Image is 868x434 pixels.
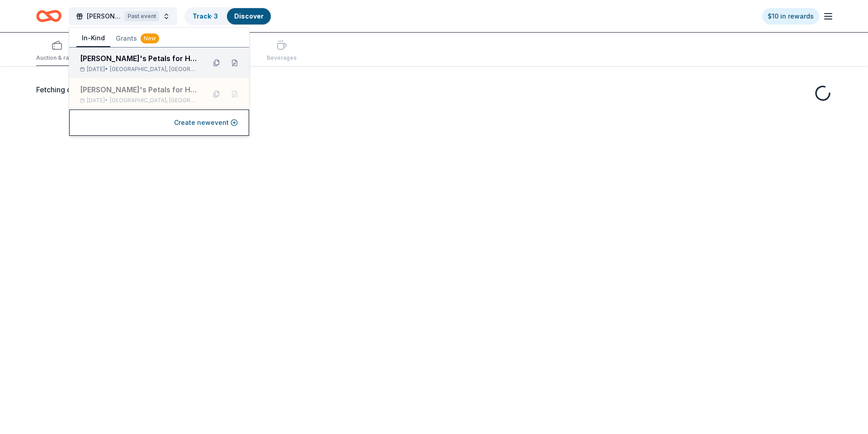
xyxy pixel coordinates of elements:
button: Track· 3Discover [184,7,272,25]
div: [PERSON_NAME]'s Petals for Hope Annual Event [80,84,198,95]
div: New [141,33,159,43]
div: Past event [124,11,159,21]
span: [PERSON_NAME]'s Petals for Hope Annual Event [87,11,121,22]
span: [GEOGRAPHIC_DATA], [GEOGRAPHIC_DATA] [110,66,198,73]
a: Discover [234,12,264,20]
button: Grants [110,30,165,47]
div: [PERSON_NAME]'s Petals for Hope Annual Event [80,53,198,64]
button: Create newevent [174,117,238,128]
div: [DATE] • [80,66,198,73]
a: $10 in rewards [762,8,819,24]
button: In-Kind [76,30,110,47]
div: Fetching donors, one moment... [36,84,832,95]
a: Track· 3 [193,12,218,20]
a: Home [36,5,61,27]
span: [GEOGRAPHIC_DATA], [GEOGRAPHIC_DATA] [110,97,198,104]
div: [DATE] • [80,97,198,104]
button: [PERSON_NAME]'s Petals for Hope Annual EventPast event [69,7,177,25]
